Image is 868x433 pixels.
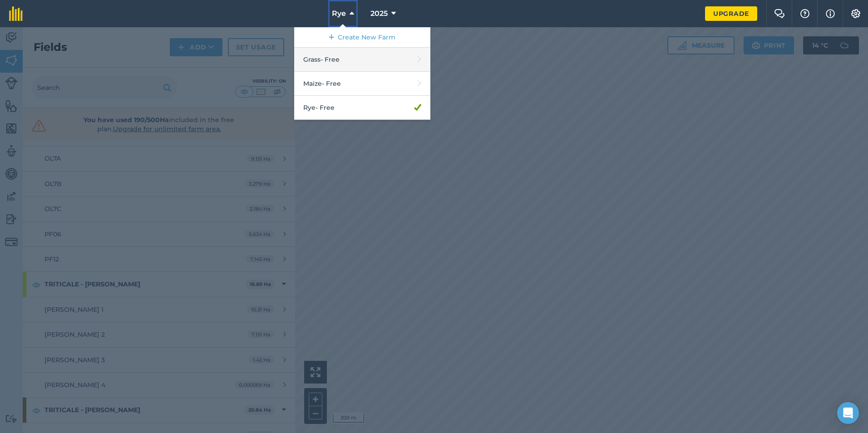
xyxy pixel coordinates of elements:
a: Upgrade [705,6,757,21]
img: svg+xml;base64,PHN2ZyB4bWxucz0iaHR0cDovL3d3dy53My5vcmcvMjAwMC9zdmciIHdpZHRoPSIxNyIgaGVpZ2h0PSIxNy... [826,8,835,19]
img: fieldmargin Logo [9,6,23,21]
a: Maize- Free [294,72,430,96]
img: A cog icon [850,9,861,18]
a: Create New Farm [294,27,430,48]
a: Rye- Free [294,96,430,120]
img: Two speech bubbles overlapping with the left bubble in the forefront [774,9,785,18]
div: Open Intercom Messenger [837,402,859,424]
a: Grass- Free [294,48,430,72]
span: 2025 [370,8,388,19]
span: Rye [332,8,346,19]
img: A question mark icon [799,9,810,18]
